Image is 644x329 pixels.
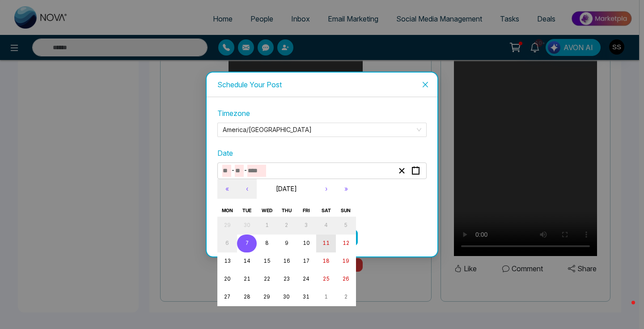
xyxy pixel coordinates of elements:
span: America/Toronto [223,123,421,137]
abbr: October 5, 2025 [344,222,347,228]
button: October 26, 2025 [336,270,356,288]
iframe: Intercom live chat [614,299,635,320]
abbr: October 18, 2025 [322,258,330,264]
abbr: Tuesday [242,208,251,214]
abbr: October 1, 2025 [265,222,269,228]
span: [DATE] [276,185,297,192]
abbr: October 13, 2025 [224,258,231,264]
button: « [217,179,237,199]
abbr: October 23, 2025 [284,276,290,282]
abbr: October 26, 2025 [343,276,349,282]
label: Date [217,148,427,159]
button: [DATE] [257,179,317,199]
button: October 1, 2025 [257,217,276,235]
button: October 19, 2025 [336,252,356,270]
abbr: October 24, 2025 [303,276,309,282]
abbr: September 30, 2025 [244,222,250,228]
abbr: Saturday [322,208,331,214]
button: October 24, 2025 [297,270,316,288]
button: October 4, 2025 [316,217,336,235]
button: » [336,179,356,199]
abbr: October 27, 2025 [224,294,230,300]
div: Schedule Your Post [217,80,427,90]
abbr: October 6, 2025 [225,240,229,246]
abbr: October 25, 2025 [323,276,330,282]
button: November 1, 2025 [316,288,336,306]
button: October 11, 2025 [316,235,336,252]
button: October 28, 2025 [237,288,257,306]
button: November 2, 2025 [336,288,356,306]
abbr: October 29, 2025 [263,294,270,300]
button: October 25, 2025 [316,270,336,288]
abbr: October 16, 2025 [283,258,290,264]
abbr: October 3, 2025 [305,222,308,228]
button: October 8, 2025 [257,235,276,252]
button: October 10, 2025 [297,235,316,252]
button: October 2, 2025 [277,217,297,235]
abbr: October 30, 2025 [283,294,290,300]
abbr: Wednesday [262,208,272,214]
label: Timezone [217,108,427,119]
button: October 31, 2025 [297,288,316,306]
abbr: October 10, 2025 [303,240,310,246]
abbr: Friday [303,208,310,214]
abbr: October 8, 2025 [265,240,269,246]
button: October 14, 2025 [237,252,257,270]
button: October 12, 2025 [336,235,356,252]
abbr: October 7, 2025 [246,240,249,246]
button: October 15, 2025 [257,252,276,270]
button: › [317,179,336,199]
abbr: October 15, 2025 [263,258,271,264]
button: October 27, 2025 [217,288,237,306]
abbr: October 22, 2025 [264,276,270,282]
button: October 17, 2025 [297,252,316,270]
abbr: November 2, 2025 [344,294,347,300]
abbr: October 20, 2025 [224,276,231,282]
span: - [231,165,235,175]
abbr: October 12, 2025 [343,240,349,246]
button: October 23, 2025 [277,270,297,288]
abbr: October 4, 2025 [324,222,328,228]
button: October 6, 2025 [217,235,237,252]
button: Close [413,73,437,97]
abbr: Thursday [282,208,292,214]
abbr: October 14, 2025 [243,258,250,264]
span: - [244,165,247,175]
button: October 9, 2025 [277,235,297,252]
abbr: Monday [222,208,233,214]
button: October 22, 2025 [257,270,276,288]
abbr: October 17, 2025 [303,258,309,264]
abbr: October 2, 2025 [285,222,288,228]
abbr: October 28, 2025 [244,294,250,300]
abbr: November 1, 2025 [324,294,328,300]
button: September 29, 2025 [217,217,237,235]
button: October 18, 2025 [316,252,336,270]
button: October 5, 2025 [336,217,356,235]
abbr: October 19, 2025 [342,258,349,264]
abbr: October 9, 2025 [285,240,288,246]
button: October 21, 2025 [237,270,257,288]
abbr: October 11, 2025 [322,240,330,246]
button: October 30, 2025 [277,288,297,306]
button: October 13, 2025 [217,252,237,270]
abbr: Sunday [341,208,351,214]
button: October 3, 2025 [297,217,316,235]
abbr: October 21, 2025 [244,276,250,282]
button: October 20, 2025 [217,270,237,288]
abbr: October 31, 2025 [303,294,309,300]
abbr: September 29, 2025 [224,222,231,228]
button: ‹ [237,179,257,199]
button: October 16, 2025 [277,252,297,270]
span: close [422,81,429,88]
button: October 7, 2025 [237,235,257,252]
button: September 30, 2025 [237,217,257,235]
button: October 29, 2025 [257,288,276,306]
